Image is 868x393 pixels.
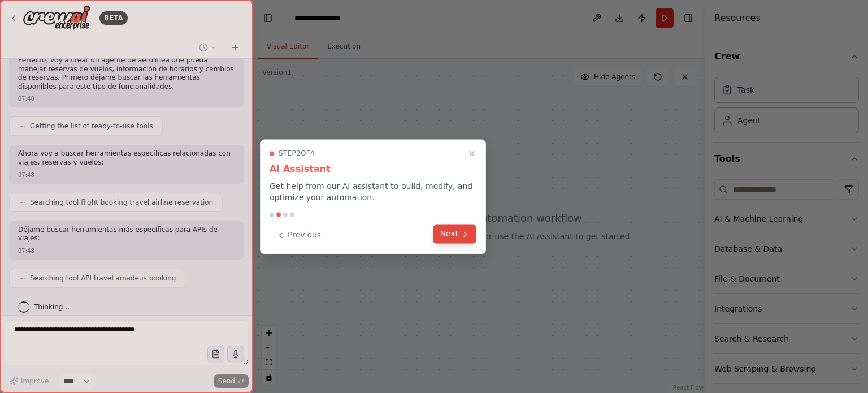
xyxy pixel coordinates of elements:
button: Close walkthrough [465,146,479,160]
span: Step 2 of 4 [279,149,315,158]
h3: AI Assistant [270,162,476,176]
button: Previous [270,226,328,244]
button: Hide left sidebar [260,10,276,26]
button: Next [433,224,476,243]
p: Get help from our AI assistant to build, modify, and optimize your automation. [270,180,476,203]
